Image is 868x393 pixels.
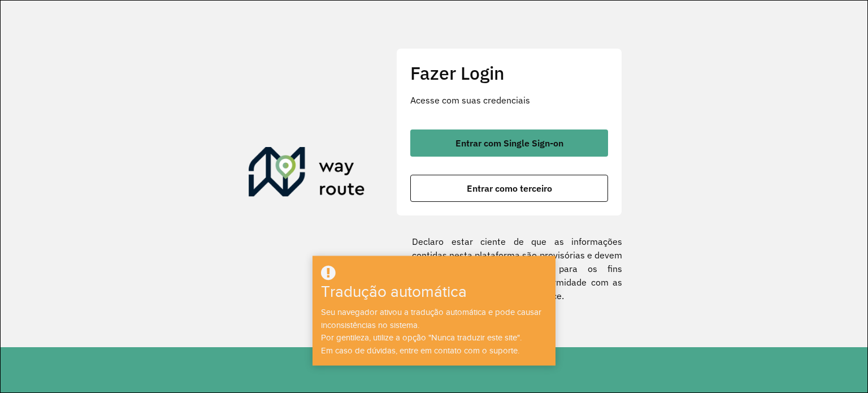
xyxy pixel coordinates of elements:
[410,94,530,106] font: Acesse com suas credenciais
[321,333,522,342] font: Por gentileza, utilize a opção "Nunca traduzir este site".
[455,137,563,149] font: Entrar com Single Sign-on
[410,61,505,85] font: Fazer Login
[321,283,467,301] font: Tradução automática
[467,183,552,194] font: Entrar como terceiro
[410,175,608,202] button: botão
[249,147,365,201] img: Roteirizador AmbevTech
[410,129,608,157] button: botão
[412,236,622,301] font: Declaro estar ciente de que as informações contidas nesta plataforma são provisórias e devem ser ...
[321,346,519,355] font: Em caso de dúvidas, entre em contato com o suporte.
[321,308,541,330] font: Seu navegador ativou a tradução automática e pode causar inconsistências no sistema.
